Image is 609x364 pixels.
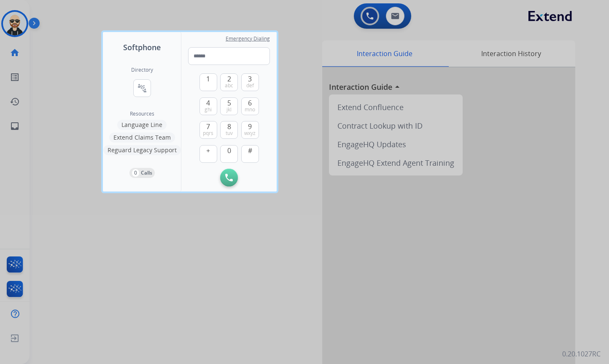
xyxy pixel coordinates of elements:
[141,169,152,177] p: Calls
[245,106,255,113] span: mno
[199,121,217,139] button: 7pqrs
[220,97,238,115] button: 5jkl
[117,120,167,130] button: Language Line
[227,98,231,108] span: 5
[199,97,217,115] button: 4ghi
[199,73,217,91] button: 1
[206,98,210,108] span: 4
[562,349,601,359] p: 0.20.1027RC
[225,82,233,89] span: abc
[220,73,238,91] button: 2abc
[205,106,212,113] span: ghi
[103,145,181,155] button: Reguard Legacy Support
[206,121,210,132] span: 7
[203,130,213,137] span: pqrs
[220,145,238,163] button: 0
[248,146,252,156] span: #
[206,74,210,84] span: 1
[130,111,154,117] span: Resources
[199,145,217,163] button: +
[227,74,231,84] span: 2
[248,98,252,108] span: 6
[109,132,175,143] button: Extend Claims Team
[137,83,147,93] mat-icon: connect_without_contact
[241,121,259,139] button: 9wxyz
[129,168,155,178] button: 0Calls
[248,74,252,84] span: 3
[226,35,270,42] span: Emergency Dialing
[132,169,139,177] p: 0
[244,130,256,137] span: wxyz
[225,174,233,181] img: call-button
[206,146,210,156] span: +
[131,67,153,73] h2: Directory
[246,82,254,89] span: def
[241,97,259,115] button: 6mno
[241,145,259,163] button: #
[227,146,231,156] span: 0
[241,73,259,91] button: 3def
[123,41,161,53] span: Softphone
[226,130,233,137] span: tuv
[220,121,238,139] button: 8tuv
[227,121,231,132] span: 8
[226,106,232,113] span: jkl
[248,121,252,132] span: 9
